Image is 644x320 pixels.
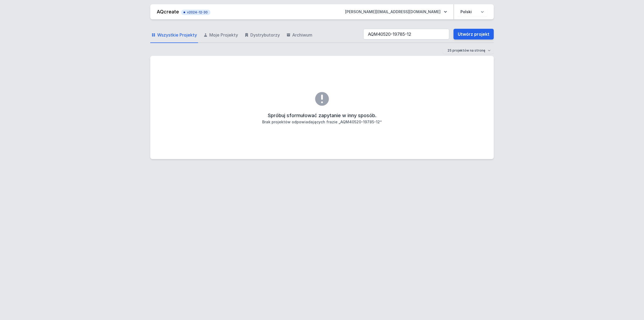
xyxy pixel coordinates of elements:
a: AQcreate [157,9,179,15]
a: Dystrybutorzy [243,27,281,43]
a: Wszystkie Projekty [150,27,198,43]
select: Wybierz język [457,7,487,17]
span: v2024-12-30 [184,10,208,15]
a: Archiwum [285,27,313,43]
input: Szukaj wśród projektów i wersji... [363,29,449,39]
span: Moje Projekty [209,32,238,38]
button: v2024-12-30 [181,9,210,15]
h2: Spróbuj sformułować zapytanie w inny sposób. [268,112,376,119]
a: Utwórz projekt [453,29,494,39]
h3: Brak projektów odpowiadających frazie „AQM40520-19785-12” [262,119,382,125]
span: Wszystkie Projekty [157,32,197,38]
span: Archiwum [292,32,312,38]
button: [PERSON_NAME][EMAIL_ADDRESS][DOMAIN_NAME] [341,7,451,17]
a: Moje Projekty [202,27,239,43]
span: Dystrybutorzy [250,32,280,38]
